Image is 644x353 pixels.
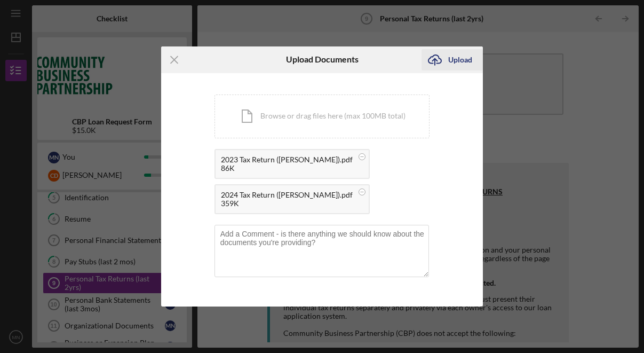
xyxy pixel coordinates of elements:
[221,191,353,199] div: 2024 Tax Return ([PERSON_NAME]).pdf
[221,199,353,208] div: 359K
[286,54,359,64] h6: Upload Documents
[221,155,353,164] div: 2023 Tax Return ([PERSON_NAME]).pdf
[422,49,483,70] button: Upload
[221,164,353,172] div: 86K
[448,49,472,70] div: Upload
